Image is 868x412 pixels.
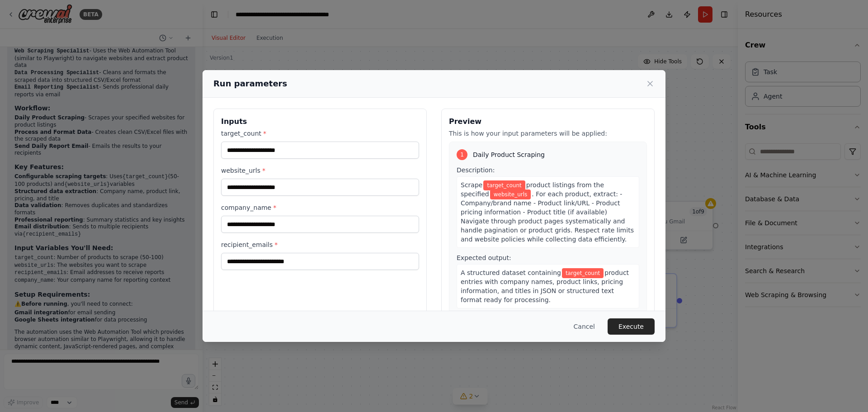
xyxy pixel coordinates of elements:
span: A structured dataset containing [461,269,561,276]
span: Description: [457,166,495,174]
span: Variable: target_count [483,180,525,190]
h3: Preview [449,116,647,127]
span: product listings from the specified [461,181,604,198]
div: 1 [457,149,467,160]
h2: Run parameters [213,77,287,90]
span: . For each product, extract: - Company/brand name - Product link/URL - Product pricing informatio... [461,190,634,243]
p: This is how your input parameters will be applied: [449,129,647,138]
h3: Inputs [221,116,419,127]
span: Variable: website_urls [490,189,531,199]
label: recipient_emails [221,240,419,249]
label: company_name [221,203,419,212]
span: Expected output: [457,254,511,261]
span: product entries with company names, product links, pricing information, and titles in JSON or str... [461,269,629,303]
label: target_count [221,129,419,138]
button: Cancel [566,318,602,335]
button: Execute [608,318,655,335]
label: website_urls [221,166,419,175]
span: Daily Product Scraping [473,150,545,159]
span: Scrape [461,181,482,189]
span: Variable: target_count [562,268,604,278]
